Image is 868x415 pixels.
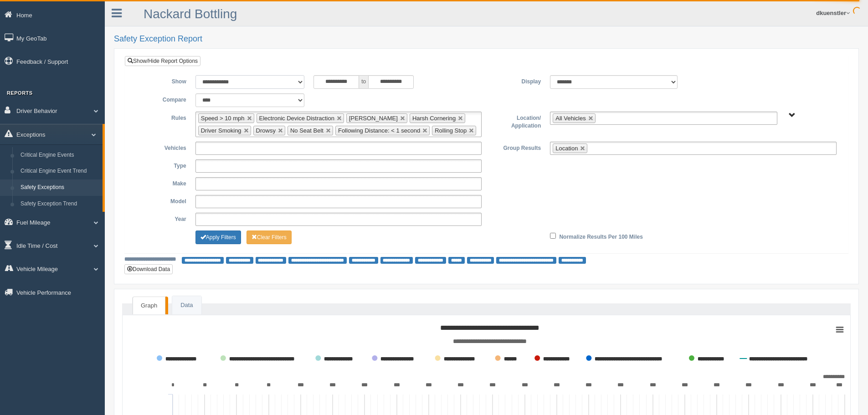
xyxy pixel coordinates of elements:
[247,231,292,244] button: Change Filter Options
[201,127,241,134] span: Driver Smoking
[349,115,398,122] span: [PERSON_NAME]
[132,142,191,153] label: Vehicles
[201,115,245,122] span: Speed > 10 mph
[16,163,103,179] a: Critical Engine Event Trend
[256,127,276,134] span: Drowsy
[16,179,103,196] a: Safety Exceptions
[195,231,241,244] button: Change Filter Options
[555,115,586,122] span: All Vehicles
[555,145,578,152] span: Location
[132,177,191,188] label: Make
[259,115,334,122] span: Electronic Device Distraction
[124,264,173,274] button: Download Data
[338,127,420,134] span: Following Distance: < 1 second
[132,75,191,86] label: Show
[125,56,200,66] a: Show/Hide Report Options
[132,93,191,104] label: Compare
[132,112,191,123] label: Rules
[132,159,191,170] label: Type
[486,142,545,153] label: Group Results
[133,297,165,315] a: Graph
[114,35,859,44] h2: Safety Exception Report
[559,231,642,241] label: Normalize Results Per 100 Miles
[359,75,368,89] span: to
[144,7,237,21] a: Nackard Bottling
[486,75,545,86] label: Display
[486,112,545,130] label: Location/ Application
[16,196,103,212] a: Safety Exception Trend
[412,115,456,122] span: Harsh Cornering
[132,213,191,224] label: Year
[172,296,201,315] a: Data
[132,195,191,206] label: Model
[435,127,467,134] span: Rolling Stop
[290,127,324,134] span: No Seat Belt
[16,147,103,164] a: Critical Engine Events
